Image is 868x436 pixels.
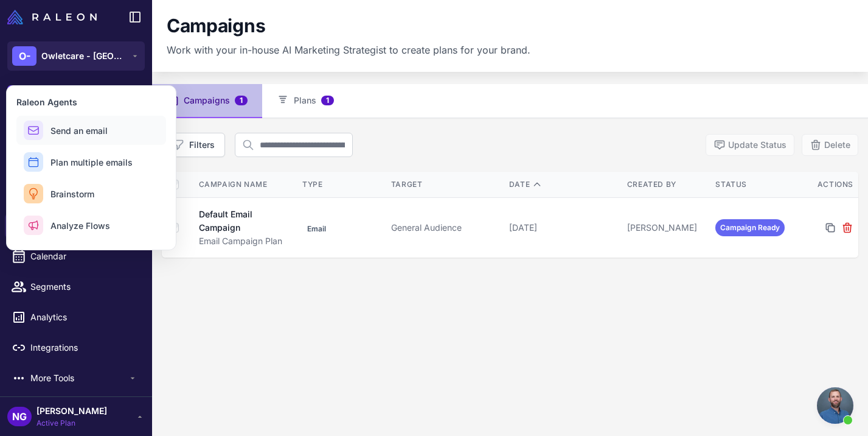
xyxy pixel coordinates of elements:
span: Owletcare - [GEOGRAPHIC_DATA] [41,49,127,63]
a: Chats [5,122,147,147]
span: [PERSON_NAME] [36,404,107,418]
button: Filters [162,133,225,157]
button: Plans1 [262,84,349,118]
span: Calendar [30,250,137,263]
span: Campaign Ready [715,219,785,236]
div: General Audience [391,221,499,234]
div: NG [7,407,32,426]
span: 1 [321,96,334,105]
a: Calendar [5,244,147,269]
div: Date [509,179,617,190]
div: Target [391,179,499,190]
div: [PERSON_NAME] [627,221,706,234]
button: Send an email [16,116,166,145]
th: Actions [799,172,858,198]
span: Send an email [50,124,108,137]
a: Analytics [5,304,147,330]
a: Campaigns [5,213,147,239]
div: O- [12,46,36,66]
a: Integrations [5,335,147,360]
div: Email Campaign Plan [199,234,291,248]
a: Raleon Logo [7,10,102,24]
span: Analyze Flows [50,219,110,232]
a: Brief Design [5,183,147,208]
div: Open chat [817,387,853,424]
h1: Campaigns [167,15,265,38]
button: Brainstorm [16,179,166,208]
span: Email [302,223,331,235]
img: Raleon Logo [7,10,97,24]
button: Plan multiple emails [16,147,166,177]
div: Status [715,179,794,190]
span: Analytics [30,311,137,324]
span: Brainstorm [50,188,94,200]
span: Integrations [30,341,137,354]
a: Knowledge [5,152,147,178]
button: Delete [802,134,858,156]
button: Update Status [706,134,794,156]
p: Work with your in-house AI Marketing Strategist to create plans for your brand. [167,43,530,57]
span: Active Plan [36,418,107,429]
button: Campaigns1 [152,84,262,118]
button: Analyze Flows [16,211,166,240]
h3: Raleon Agents [16,96,166,108]
div: Created By [627,179,706,190]
a: Segments [5,274,147,300]
span: Segments [30,280,137,294]
div: [DATE] [509,221,617,234]
span: 1 [235,96,248,105]
div: Type [302,179,381,190]
span: Plan multiple emails [50,156,133,169]
span: More Tools [30,371,128,385]
div: Campaign Name [199,179,291,190]
div: Default Email Campaign [199,208,280,234]
button: O-Owletcare - [GEOGRAPHIC_DATA] [7,41,145,71]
